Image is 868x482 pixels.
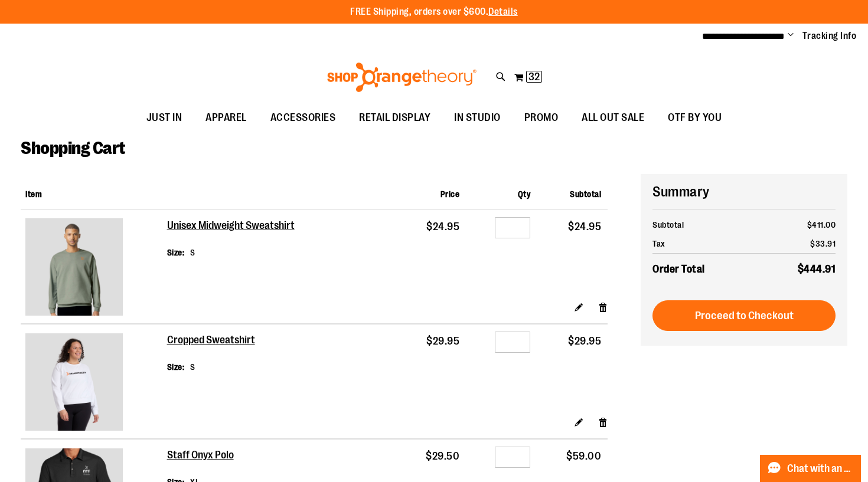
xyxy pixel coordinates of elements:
span: JUST IN [146,104,182,131]
span: ACCESSORIES [270,104,336,131]
img: Cropped Sweatshirt [25,333,123,431]
dd: S [190,361,195,373]
a: Remove item [598,416,608,428]
a: Tracking Info [802,29,857,42]
span: $33.91 [810,239,836,248]
p: FREE Shipping, orders over $600. [350,5,518,19]
span: ALL OUT SALE [582,104,644,131]
button: Proceed to Checkout [652,300,836,331]
span: IN STUDIO [454,104,501,131]
strong: Order Total [652,260,705,277]
button: Chat with an Expert [760,455,862,482]
span: APPAREL [205,104,247,131]
a: Cropped Sweatshirt [167,334,256,347]
dd: S [190,247,195,258]
a: Cropped Sweatshirt [25,333,162,434]
button: Account menu [788,30,794,42]
th: Tax [652,234,763,254]
h2: Summary [652,182,836,202]
span: OTF BY YOU [668,104,722,131]
span: 32 [528,71,540,83]
span: Item [25,189,42,199]
a: Unisex Midweight Sweatshirt [167,219,296,232]
a: Details [488,6,518,17]
img: Unisex Midweight Sweatshirt [25,218,123,316]
span: Price [440,189,460,199]
a: Unisex Midweight Sweatshirt [25,218,162,319]
span: Chat with an Expert [787,463,854,474]
span: $29.50 [426,450,459,462]
span: Subtotal [570,189,601,199]
span: PROMO [524,104,559,131]
span: Shopping Cart [21,138,125,158]
span: $59.00 [566,450,601,462]
img: Shop Orangetheory [325,63,478,92]
span: $411.00 [807,220,836,229]
dt: Size [167,247,185,258]
a: Staff Onyx Polo [167,449,234,462]
span: $24.95 [426,221,459,232]
a: Remove item [598,301,608,313]
th: Subtotal [652,215,763,234]
span: $29.95 [568,335,601,347]
span: Qty [518,189,531,199]
span: RETAIL DISPLAY [359,104,430,131]
dt: Size [167,361,185,373]
span: Proceed to Checkout [695,309,794,322]
span: $24.95 [568,221,601,232]
span: $444.91 [798,263,836,275]
span: $29.95 [426,335,459,347]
